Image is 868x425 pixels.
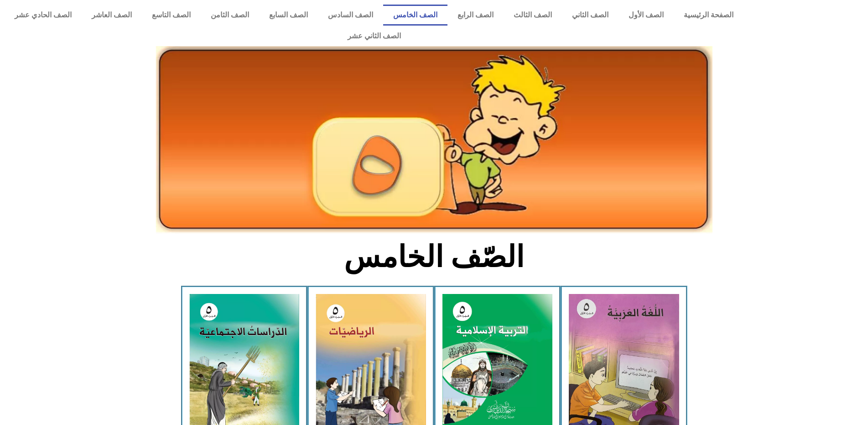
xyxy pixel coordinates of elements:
a: الصف الخامس [383,5,447,26]
a: الصف الأول [619,5,674,26]
a: الصف السادس [318,5,383,26]
a: الصف الثالث [504,5,562,26]
a: الصف الرابع [447,5,504,26]
h2: الصّف الخامس [283,239,585,275]
a: الصف الثاني [562,5,619,26]
a: الصف الثامن [201,5,259,26]
a: الصف الحادي عشر [5,5,82,26]
a: الصف العاشر [82,5,142,26]
a: الصف التاسع [142,5,201,26]
a: الصف الثاني عشر [5,26,743,47]
a: الصفحة الرئيسية [674,5,743,26]
a: الصف السابع [259,5,318,26]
